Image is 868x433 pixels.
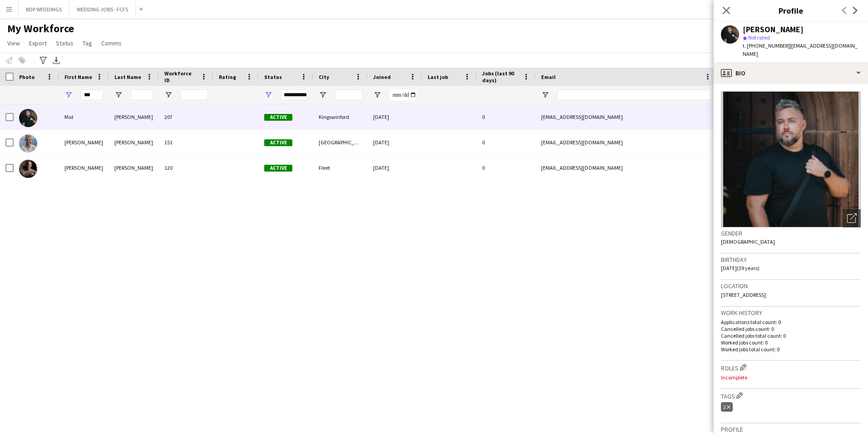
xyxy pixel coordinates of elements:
span: Last Name [114,74,141,80]
span: [STREET_ADDRESS] [721,291,766,298]
span: My Workforce [7,22,74,35]
div: [EMAIL_ADDRESS][DOMAIN_NAME] [536,104,717,129]
span: Photo [19,74,35,80]
div: Open photos pop-in [843,209,861,227]
div: 151 [159,130,213,155]
app-action-btn: Export XLSX [51,55,62,66]
h3: Location [721,282,861,290]
div: 120 [159,155,213,180]
p: Cancelled jobs count: 0 [721,325,861,332]
div: [EMAIL_ADDRESS][DOMAIN_NAME] [536,130,717,155]
div: Mat [59,104,109,129]
input: City Filter Input [335,89,362,100]
p: Incomplete [721,374,861,381]
div: 0 [477,155,536,180]
a: Comms [98,37,125,49]
span: First Name [64,74,92,80]
a: Status [52,37,77,49]
div: 0 [477,130,536,155]
div: [PERSON_NAME] [109,104,159,129]
div: Bio [714,62,868,84]
button: BDP WEDDINGS [19,0,69,18]
span: Joined [373,74,391,80]
button: Open Filter Menu [373,91,381,99]
p: Worked jobs total count: 0 [721,346,861,353]
div: [GEOGRAPHIC_DATA] [313,130,368,155]
div: [PERSON_NAME] [59,130,109,155]
span: Workforce ID [164,70,197,84]
span: Jobs (last 90 days) [482,70,519,84]
span: Rating [219,74,236,80]
h3: Tags [721,391,861,400]
input: Last Name Filter Input [131,89,153,100]
div: [DATE] [368,104,422,129]
input: First Name Filter Input [81,89,104,100]
h3: Birthday [721,256,861,264]
a: View [4,37,24,49]
img: Crew avatar or photo [721,91,861,227]
span: Export [29,39,47,47]
div: Fleet [313,155,368,180]
p: Cancelled jobs total count: 0 [721,332,861,339]
a: Export [25,37,50,49]
div: [DATE] [368,130,422,155]
div: [PERSON_NAME] [743,25,804,34]
span: View [7,39,20,47]
input: Joined Filter Input [390,89,417,100]
span: Active [264,139,292,146]
span: Email [541,74,556,80]
span: Last job [428,74,448,80]
button: Open Filter Menu [164,91,173,99]
input: Email Filter Input [557,89,712,100]
span: Active [264,165,292,172]
div: 2 [721,402,733,412]
span: Tag [83,39,92,47]
span: Not rated [748,34,770,41]
span: Status [56,39,74,47]
app-action-btn: Advanced filters [38,55,49,66]
div: 207 [159,104,213,129]
span: [DEMOGRAPHIC_DATA] [721,238,775,245]
span: Active [264,114,292,121]
button: Open Filter Menu [541,91,549,99]
h3: Roles [721,363,861,372]
h3: Work history [721,309,861,317]
div: 0 [477,104,536,129]
h3: Profile [714,5,868,16]
span: [DATE] (39 years) [721,265,759,271]
span: Comms [101,39,122,47]
button: Open Filter Menu [114,91,123,99]
div: [EMAIL_ADDRESS][DOMAIN_NAME] [536,155,717,180]
div: [PERSON_NAME] [109,155,159,180]
div: [PERSON_NAME] [109,130,159,155]
h3: Gender [721,229,861,237]
button: WEDDING JOBS - FCFS [69,0,136,18]
span: Status [264,74,282,80]
input: Workforce ID Filter Input [181,89,208,100]
button: Open Filter Menu [64,91,73,99]
button: Open Filter Menu [319,91,327,99]
div: Kingswinford [313,104,368,129]
div: [DATE] [368,155,422,180]
span: City [319,74,329,80]
span: t. [PHONE_NUMBER] [743,42,790,49]
img: Mat James [19,109,37,127]
p: Applications total count: 0 [721,319,861,325]
span: | [EMAIL_ADDRESS][DOMAIN_NAME] [743,42,858,57]
a: Tag [79,37,96,49]
div: [PERSON_NAME] [59,155,109,180]
p: Worked jobs count: 0 [721,339,861,346]
img: Matt Hawkins [19,134,37,153]
img: Matthew Rowland [19,160,37,178]
button: Open Filter Menu [264,91,272,99]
